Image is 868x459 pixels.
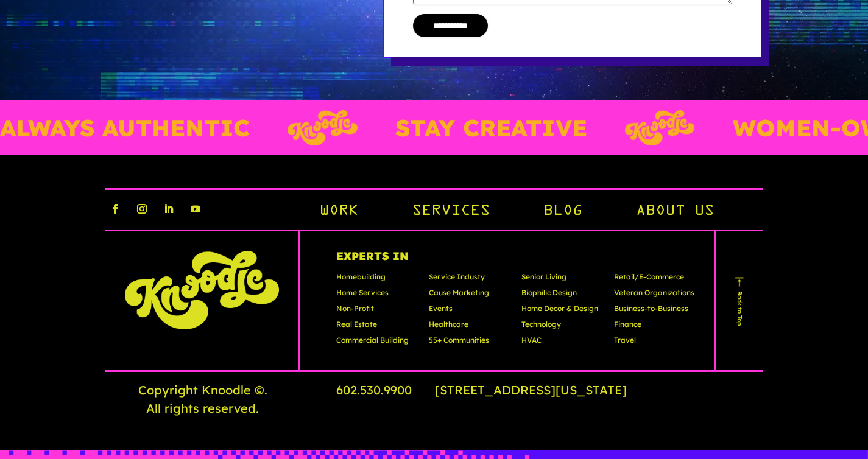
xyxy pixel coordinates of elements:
[733,276,746,288] img: arr.png
[412,201,490,222] a: Services
[336,319,417,335] p: Real Estate
[435,382,646,398] a: [STREET_ADDRESS][US_STATE]
[543,201,582,222] a: Blog
[614,319,694,335] p: Finance
[429,319,509,335] p: Healthcare
[159,199,178,219] a: linkedin
[336,382,431,398] a: 602.530.9900
[614,287,694,303] p: Veteran Organizations
[336,287,417,303] p: Home Services
[614,272,694,287] p: Retail/E-Commerce
[186,199,205,219] a: youtube
[636,201,714,222] a: About Us
[132,199,152,219] a: instagram
[319,201,358,222] a: Work
[521,319,602,335] p: Technology
[394,111,586,145] p: STAY CREATIVE
[105,199,125,219] a: facebook
[336,335,417,351] p: Commercial Building
[624,110,693,145] img: Layer_3
[336,303,417,319] p: Non-Profit
[336,251,694,272] h4: Experts In
[286,110,356,145] img: Layer_3
[429,287,509,303] p: Cause Marketing
[429,303,509,319] p: Events
[429,272,509,287] p: Service Industy
[521,287,602,303] p: Biophilic Design
[521,272,602,287] p: Senior Living
[521,335,602,351] p: HVAC
[138,381,267,399] span: Copyright Knoodle © .
[429,335,509,351] p: 55+ Communities
[614,335,694,351] p: Travel
[614,303,694,319] p: Business-to-Business
[125,251,279,329] img: knoodle-logo-chartreuse
[521,303,602,319] p: Home Decor & Design
[336,272,417,287] p: Homebuilding
[146,399,259,418] span: All rights reserved.
[732,276,747,326] a: Back to Top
